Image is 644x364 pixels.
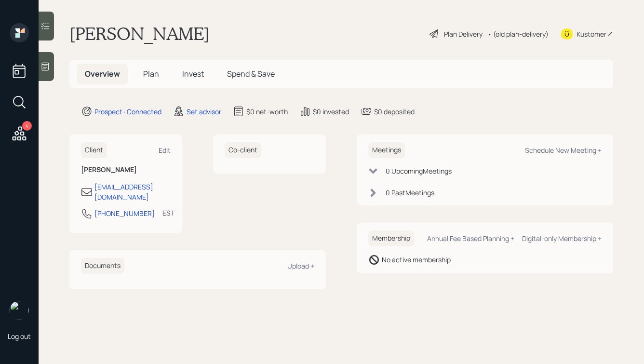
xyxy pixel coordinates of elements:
div: $0 deposited [374,107,415,117]
div: $0 invested [313,107,349,117]
span: Spend & Save [227,68,275,79]
div: No active membership [382,255,451,265]
div: 0 Past Meeting s [386,188,434,198]
div: [PHONE_NUMBER] [94,208,155,218]
h6: Co-client [225,142,261,158]
div: Prospect · Connected [94,107,161,117]
div: Log out [8,332,31,341]
h6: [PERSON_NAME] [81,166,171,174]
div: Kustomer [577,29,606,39]
div: [EMAIL_ADDRESS][DOMAIN_NAME] [94,182,171,202]
h6: Meetings [368,142,405,158]
span: Overview [85,68,120,79]
div: Edit [159,146,171,155]
h6: Membership [368,230,414,246]
div: Digital-only Membership + [522,234,602,243]
img: hunter_neumayer.jpg [10,301,29,320]
div: EST [162,208,174,218]
span: Invest [182,68,204,79]
div: • (old plan-delivery) [487,29,549,39]
div: 4 [22,121,32,131]
div: 0 Upcoming Meeting s [386,166,452,176]
div: Plan Delivery [444,29,483,39]
h6: Client [81,142,107,158]
h1: [PERSON_NAME] [69,23,210,44]
div: Set advisor [187,107,221,117]
div: Annual Fee Based Planning + [427,234,514,243]
div: Upload + [287,261,314,270]
span: Plan [143,68,159,79]
h6: Documents [81,258,124,274]
div: $0 net-worth [246,107,288,117]
div: Schedule New Meeting + [525,146,602,155]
